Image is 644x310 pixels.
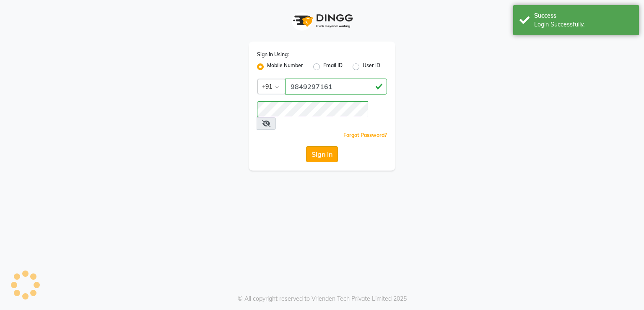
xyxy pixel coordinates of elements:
[267,62,303,72] label: Mobile Number
[257,51,289,58] label: Sign In Using:
[363,62,380,72] label: User ID
[288,8,356,33] img: logo1.svg
[534,11,633,20] div: Success
[257,101,368,117] input: Username
[323,62,343,72] label: Email ID
[534,20,633,29] div: Login Successfully.
[285,79,387,95] input: Username
[306,146,338,162] button: Sign In
[343,132,387,138] a: Forgot Password?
